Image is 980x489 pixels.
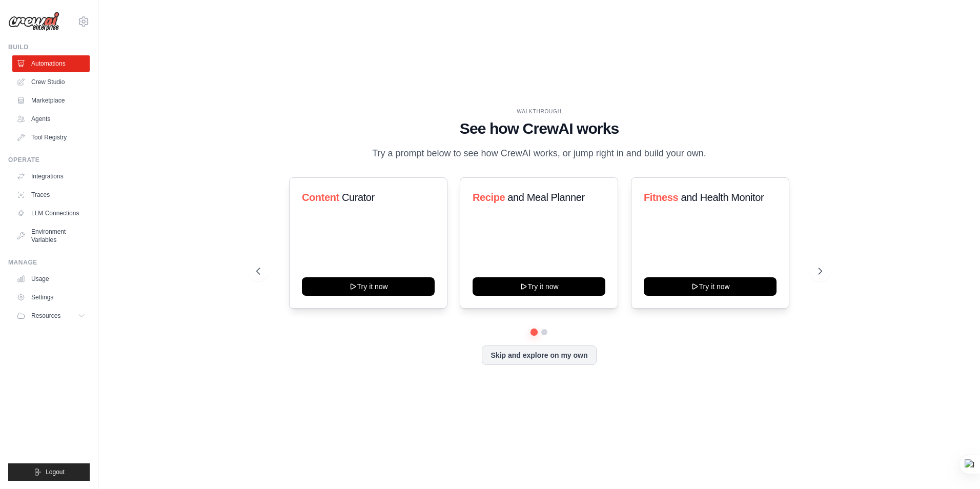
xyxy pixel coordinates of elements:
[8,12,59,31] img: Logo
[12,223,90,248] a: Environment Variables
[8,258,90,267] div: Manage
[12,271,90,287] a: Usage
[12,205,90,221] a: LLM Connections
[367,146,711,161] p: Try a prompt below to see how CrewAI works, or jump right in and build your own.
[302,192,339,203] span: Content
[12,129,90,146] a: Tool Registry
[482,345,596,365] button: Skip and explore on my own
[8,463,90,481] button: Logout
[31,312,60,320] span: Resources
[473,277,605,296] button: Try it now
[12,74,90,90] a: Crew Studio
[12,111,90,127] a: Agents
[644,277,777,296] button: Try it now
[12,168,90,185] a: Integrations
[12,92,90,109] a: Marketplace
[12,289,90,305] a: Settings
[46,468,65,476] span: Logout
[342,192,375,203] span: Curator
[302,277,435,296] button: Try it now
[8,43,90,51] div: Build
[681,192,764,203] span: and Health Monitor
[12,187,90,203] a: Traces
[508,192,585,203] span: and Meal Planner
[256,119,822,138] h1: See how CrewAI works
[644,192,678,203] span: Fitness
[256,108,822,115] div: WALKTHROUGH
[473,192,505,203] span: Recipe
[12,55,90,72] a: Automations
[8,156,90,164] div: Operate
[12,308,90,324] button: Resources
